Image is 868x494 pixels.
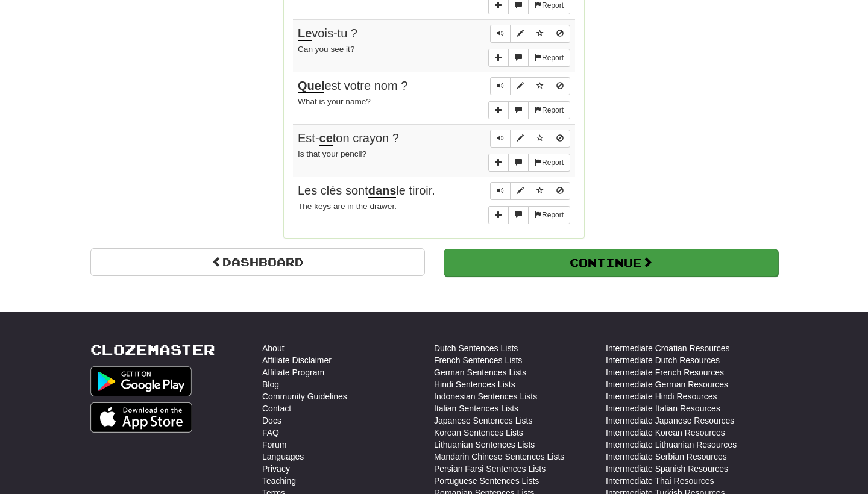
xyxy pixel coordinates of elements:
[510,77,530,95] button: Edit sentence
[262,439,286,451] a: Forum
[510,130,530,148] button: Edit sentence
[606,342,729,354] a: Intermediate Croatian Resources
[298,79,324,93] u: Quel
[490,130,511,148] button: Play sentence audio
[262,354,332,366] a: Affiliate Disclaimer
[298,131,399,146] span: Est- ton crayon ?
[550,77,570,95] button: Toggle ignore
[434,402,518,414] a: Italian Sentences Lists
[298,79,407,93] span: est votre nom ?
[434,354,522,366] a: French Sentences Lists
[530,25,550,43] button: Toggle favorite
[434,427,523,439] a: Korean Sentences Lists
[490,25,570,43] div: Sentence controls
[528,154,570,172] button: Report
[606,463,728,475] a: Intermediate Spanish Resources
[298,184,435,198] span: Les clés sont le tiroir.
[262,390,347,402] a: Community Guidelines
[262,366,324,378] a: Affiliate Program
[530,77,550,95] button: Toggle favorite
[550,25,570,43] button: Toggle ignore
[319,131,333,146] u: ce
[262,463,290,475] a: Privacy
[530,130,550,148] button: Toggle favorite
[606,439,737,451] a: Intermediate Lithuanian Resources
[298,27,312,41] u: Le
[528,206,570,224] button: Report
[434,463,546,475] a: Persian Farsi Sentences Lists
[606,354,720,366] a: Intermediate Dutch Resources
[606,402,720,414] a: Intermediate Italian Resources
[262,378,279,390] a: Blog
[262,402,291,414] a: Contact
[510,25,530,43] button: Edit sentence
[530,182,550,200] button: Toggle favorite
[550,182,570,200] button: Toggle ignore
[490,77,570,95] div: Sentence controls
[606,390,717,402] a: Intermediate Hindi Resources
[90,402,192,433] img: Get it on App Store
[488,206,509,224] button: Add sentence to collection
[444,249,778,277] button: Continue
[606,414,734,427] a: Intermediate Japanese Resources
[606,451,727,463] a: Intermediate Serbian Resources
[606,475,714,487] a: Intermediate Thai Resources
[488,101,509,119] button: Add sentence to collection
[488,49,570,67] div: More sentence controls
[90,248,425,276] a: Dashboard
[550,130,570,148] button: Toggle ignore
[488,154,570,172] div: More sentence controls
[262,475,296,487] a: Teaching
[488,206,570,224] div: More sentence controls
[298,45,354,54] small: Can you see it?
[262,342,285,354] a: About
[490,25,511,43] button: Play sentence audio
[488,101,570,119] div: More sentence controls
[434,439,535,451] a: Lithuanian Sentences Lists
[298,149,366,158] small: Is that your pencil?
[434,414,532,427] a: Japanese Sentences Lists
[488,154,509,172] button: Add sentence to collection
[490,182,511,200] button: Play sentence audio
[606,378,728,390] a: Intermediate German Resources
[434,378,515,390] a: Hindi Sentences Lists
[528,49,570,67] button: Report
[488,49,509,67] button: Add sentence to collection
[434,366,526,378] a: German Sentences Lists
[262,451,304,463] a: Languages
[368,184,397,198] u: dans
[490,77,511,95] button: Play sentence audio
[90,342,215,357] a: Clozemaster
[298,97,371,106] small: What is your name?
[510,182,530,200] button: Edit sentence
[90,366,192,396] img: Get it on Google Play
[262,414,281,427] a: Docs
[298,27,357,41] span: vois-tu ?
[606,366,724,378] a: Intermediate French Resources
[490,130,570,148] div: Sentence controls
[434,342,518,354] a: Dutch Sentences Lists
[528,101,570,119] button: Report
[262,427,279,439] a: FAQ
[434,390,537,402] a: Indonesian Sentences Lists
[434,475,539,487] a: Portuguese Sentences Lists
[490,182,570,200] div: Sentence controls
[434,451,564,463] a: Mandarin Chinese Sentences Lists
[606,427,725,439] a: Intermediate Korean Resources
[298,202,397,211] small: The keys are in the drawer.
